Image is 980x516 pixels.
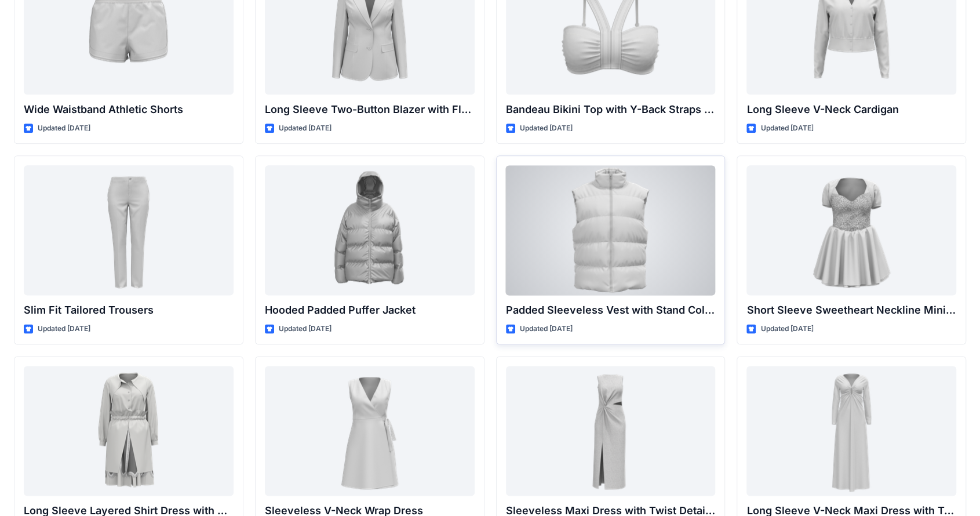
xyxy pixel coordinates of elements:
p: Updated [DATE] [38,122,90,135]
a: Padded Sleeveless Vest with Stand Collar [506,165,716,295]
p: Updated [DATE] [38,323,90,335]
p: Updated [DATE] [760,122,813,135]
p: Updated [DATE] [760,323,813,335]
a: Short Sleeve Sweetheart Neckline Mini Dress with Textured Bodice [746,165,956,295]
p: Short Sleeve Sweetheart Neckline Mini Dress with Textured Bodice [746,302,956,318]
a: Sleeveless V-Neck Wrap Dress [265,366,475,496]
p: Slim Fit Tailored Trousers [24,302,234,318]
p: Updated [DATE] [279,323,331,335]
p: Updated [DATE] [279,122,331,135]
p: Hooded Padded Puffer Jacket [265,302,475,318]
a: Slim Fit Tailored Trousers [24,165,234,295]
a: Hooded Padded Puffer Jacket [265,165,475,295]
p: Long Sleeve V-Neck Cardigan [746,101,956,118]
a: Long Sleeve Layered Shirt Dress with Drawstring Waist [24,366,234,496]
p: Long Sleeve Two-Button Blazer with Flap Pockets [265,101,475,118]
p: Updated [DATE] [520,323,573,335]
p: Bandeau Bikini Top with Y-Back Straps and Stitch Detail [506,101,716,118]
a: Sleeveless Maxi Dress with Twist Detail and Slit [506,366,716,496]
p: Padded Sleeveless Vest with Stand Collar [506,302,716,318]
p: Updated [DATE] [520,122,573,135]
p: Wide Waistband Athletic Shorts [24,101,234,118]
a: Long Sleeve V-Neck Maxi Dress with Twisted Detail [746,366,956,496]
